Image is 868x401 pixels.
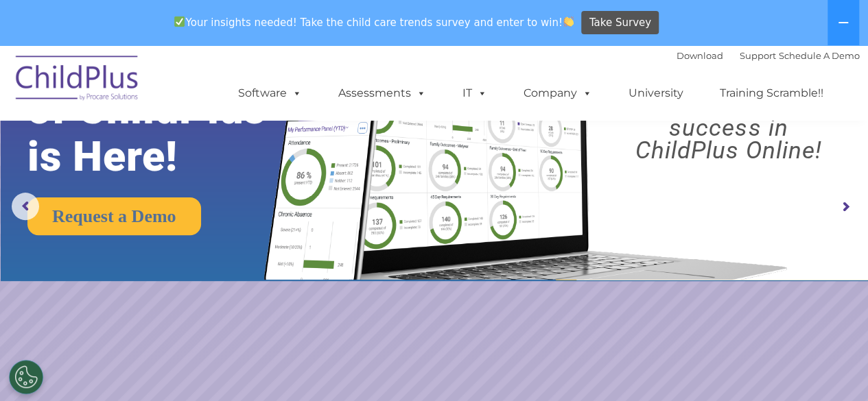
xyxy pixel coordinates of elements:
[174,16,185,27] img: ✅
[224,80,316,107] a: Software
[191,147,249,157] span: Phone number
[27,38,305,180] rs-layer: The Future of ChildPlus is Here!
[589,11,651,35] span: Take Survey
[677,50,723,61] a: Download
[779,50,860,61] a: Schedule A Demo
[325,80,440,107] a: Assessments
[615,80,697,107] a: University
[563,16,574,27] img: 👏
[510,80,606,107] a: Company
[581,11,659,35] a: Take Survey
[740,50,776,61] a: Support
[600,49,857,162] rs-layer: Boost your productivity and streamline your success in ChildPlus Online!
[169,9,580,36] span: Your insights needed! Take the child care trends survey and enter to win!
[706,80,837,107] a: Training Scramble!!
[677,50,860,61] font: |
[27,197,201,235] a: Request a Demo
[191,90,233,101] span: Last name
[9,360,43,394] button: Cookies Settings
[799,335,868,401] iframe: Chat Widget
[449,80,501,107] a: IT
[9,46,146,114] img: ChildPlus by Procare Solutions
